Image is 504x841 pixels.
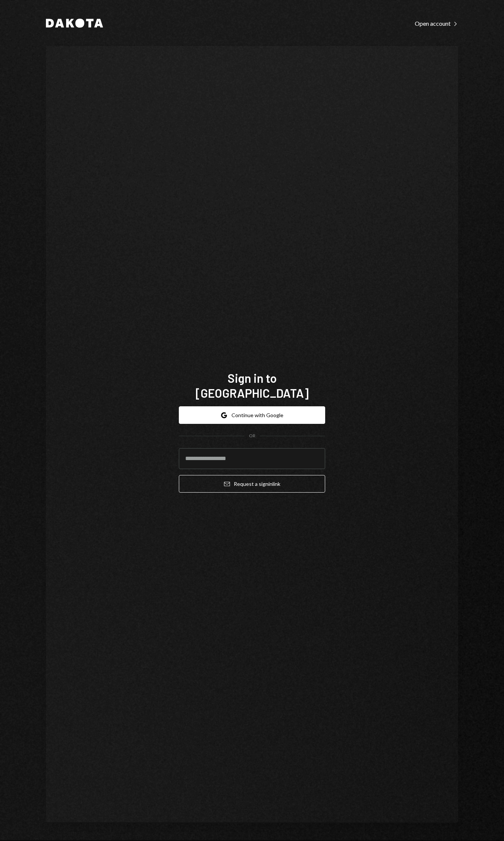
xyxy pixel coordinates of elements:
[179,475,325,493] button: Request a signinlink
[179,370,325,400] h1: Sign in to [GEOGRAPHIC_DATA]
[249,433,255,439] div: OR
[179,406,325,424] button: Continue with Google
[415,19,458,27] a: Open account
[415,20,458,27] div: Open account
